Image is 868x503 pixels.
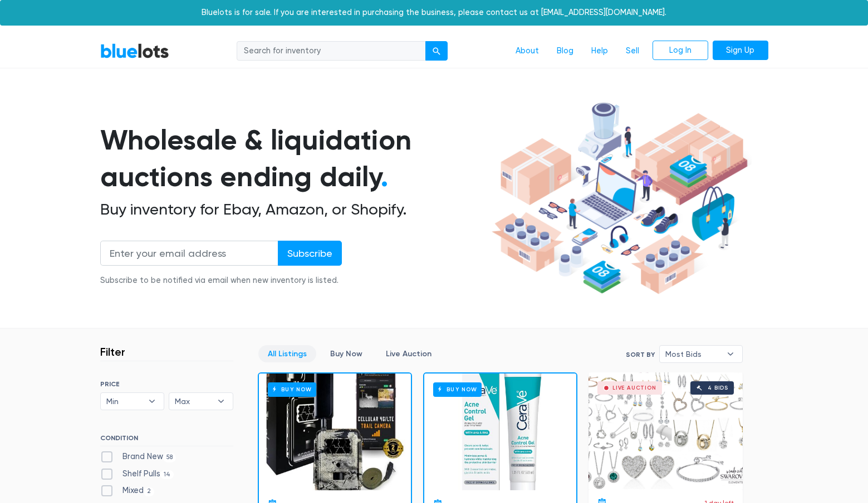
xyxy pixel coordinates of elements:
[507,41,548,62] a: About
[548,41,582,62] a: Blog
[617,41,648,62] a: Sell
[626,350,655,360] label: Sort By
[100,345,125,358] h3: Filter
[321,345,372,362] a: Buy Now
[100,485,155,497] label: Mixed
[175,393,212,410] span: Max
[713,41,768,61] a: Sign Up
[100,122,488,196] h1: Wholesale & liquidation auctions ending daily
[100,241,278,266] input: Enter your email address
[665,346,721,362] span: Most Bids
[100,43,169,59] a: BlueLots
[589,372,743,489] a: Live Auction 4 bids
[100,451,176,463] label: Brand New
[209,393,233,410] b: ▾
[163,453,176,462] span: 58
[653,41,708,61] a: Log In
[719,346,742,362] b: ▾
[144,487,155,496] span: 2
[612,385,656,391] div: Live Auction
[258,345,316,362] a: All Listings
[237,41,426,61] input: Search for inventory
[100,275,342,287] div: Subscribe to be notified via email when new inventory is listed.
[106,393,143,410] span: Min
[160,470,174,479] span: 14
[140,393,164,410] b: ▾
[488,97,752,300] img: hero-ee84e7d0318cb26816c560f6b4441b76977f77a177738b4e94f68c95b2b83dbb.png
[708,385,728,391] div: 4 bids
[376,345,441,362] a: Live Auction
[433,382,482,396] h6: Buy Now
[100,200,488,219] h2: Buy inventory for Ebay, Amazon, or Shopify.
[100,468,174,480] label: Shelf Pulls
[582,41,617,62] a: Help
[278,241,342,266] input: Subscribe
[424,373,576,490] a: Buy Now
[100,380,233,388] h6: PRICE
[381,160,388,193] span: .
[259,373,411,490] a: Buy Now
[100,434,233,446] h6: CONDITION
[268,382,316,396] h6: Buy Now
